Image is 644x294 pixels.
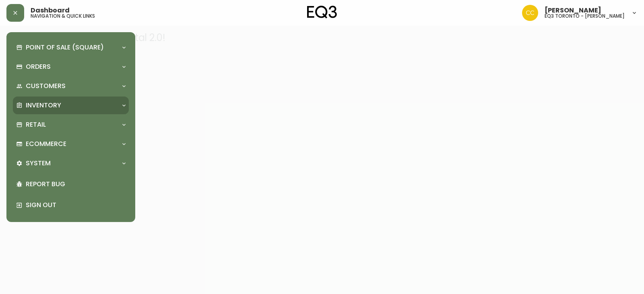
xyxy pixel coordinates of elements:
div: Customers [13,77,129,95]
span: Dashboard [31,7,70,14]
p: Report Bug [26,180,126,189]
div: Ecommerce [13,135,129,153]
p: System [26,159,51,168]
img: logo [307,6,337,19]
p: Point of Sale (Square) [26,43,104,52]
img: ec7176bad513007d25397993f68ebbfb [522,5,538,21]
div: Inventory [13,97,129,114]
p: Retail [26,120,46,129]
p: Ecommerce [26,140,66,148]
p: Orders [26,62,51,71]
p: Inventory [26,101,61,110]
div: Orders [13,58,129,76]
div: Report Bug [13,174,129,195]
div: System [13,154,129,172]
p: Customers [26,82,66,90]
h5: navigation & quick links [31,14,95,19]
span: [PERSON_NAME] [545,7,601,14]
div: Retail [13,116,129,134]
div: Sign Out [13,195,129,216]
h5: eq3 toronto - [PERSON_NAME] [545,14,625,19]
div: Point of Sale (Square) [13,39,129,56]
p: Sign Out [26,201,126,210]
